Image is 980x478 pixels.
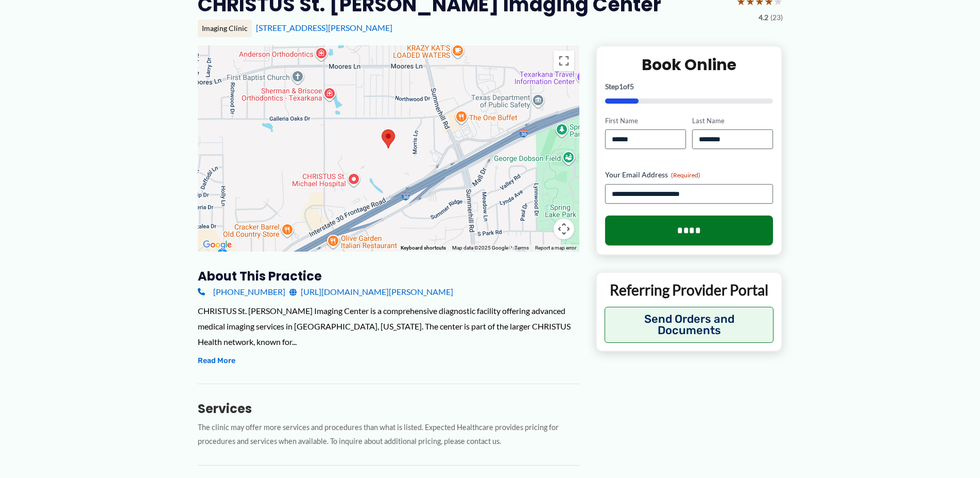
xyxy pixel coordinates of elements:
img: Google [200,238,234,252]
div: CHRISTUS St. [PERSON_NAME] Imaging Center is a comprehensive diagnostic facility offering advance... [198,303,579,349]
span: 4.2 [759,11,768,24]
span: (Required) [671,171,700,179]
h2: Book Online [605,55,773,75]
span: Map data ©2025 Google [452,245,508,251]
label: Last Name [692,116,773,126]
span: 5 [630,82,634,91]
a: [STREET_ADDRESS][PERSON_NAME] [256,23,392,32]
span: (23) [770,11,783,24]
a: Open this area in Google Maps (opens a new window) [200,238,234,252]
button: Map camera controls [554,219,574,239]
h3: About this practice [198,268,579,284]
p: Referring Provider Portal [605,281,774,299]
button: Toggle fullscreen view [554,51,574,71]
label: First Name [605,116,686,126]
a: Terms (opens in new tab) [514,245,529,251]
h3: Services [198,401,579,417]
label: Your Email Address [605,170,773,180]
a: Report a map error [535,245,576,251]
button: Keyboard shortcuts [401,244,446,252]
a: [PHONE_NUMBER] [198,284,285,300]
div: Imaging Clinic [198,20,252,37]
p: Step of [605,83,773,90]
span: 1 [619,82,623,91]
button: Read More [198,355,235,367]
a: [URL][DOMAIN_NAME][PERSON_NAME] [289,284,453,300]
button: Send Orders and Documents [605,307,774,343]
p: The clinic may offer more services and procedures than what is listed. Expected Healthcare provid... [198,421,579,449]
